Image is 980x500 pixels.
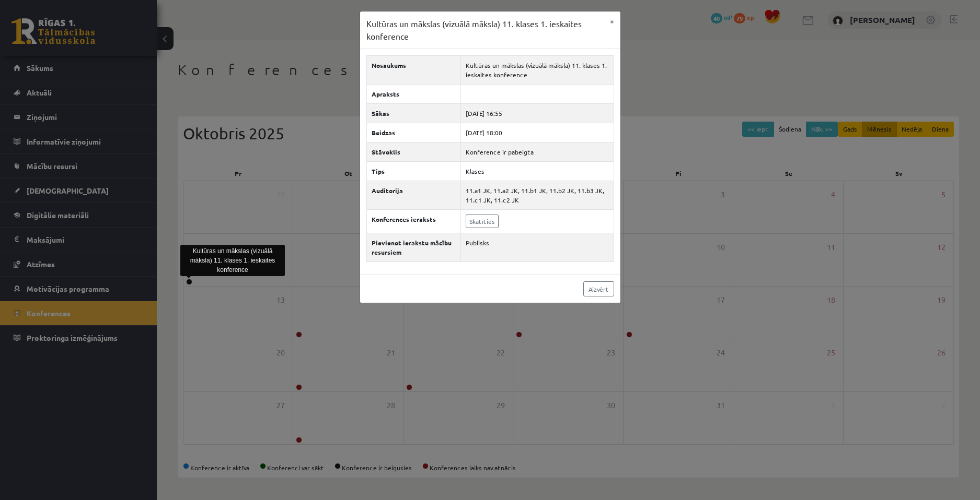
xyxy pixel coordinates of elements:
[461,142,614,162] td: Konference ir pabeigta
[366,123,461,142] th: Beidzas
[604,11,620,31] button: ×
[461,123,614,142] td: [DATE] 18:00
[366,18,604,42] h3: Kultūras un mākslas (vizuālā māksla) 11. klases 1. ieskaites konference
[180,245,285,276] div: Kultūras un mākslas (vizuālā māksla) 11. klases 1. ieskaites konference
[461,162,614,181] td: Klases
[366,104,461,123] th: Sākas
[366,162,461,181] th: Tips
[583,281,614,296] a: Aizvērt
[366,56,461,85] th: Nosaukums
[466,215,499,228] a: Skatīties
[366,85,461,104] th: Apraksts
[461,181,614,210] td: 11.a1 JK, 11.a2 JK, 11.b1 JK, 11.b2 JK, 11.b3 JK, 11.c1 JK, 11.c2 JK
[366,142,461,162] th: Stāvoklis
[366,233,461,262] th: Pievienot ierakstu mācību resursiem
[461,56,614,85] td: Kultūras un mākslas (vizuālā māksla) 11. klases 1. ieskaites konference
[461,233,614,262] td: Publisks
[461,104,614,123] td: [DATE] 16:55
[366,181,461,210] th: Auditorija
[366,210,461,233] th: Konferences ieraksts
